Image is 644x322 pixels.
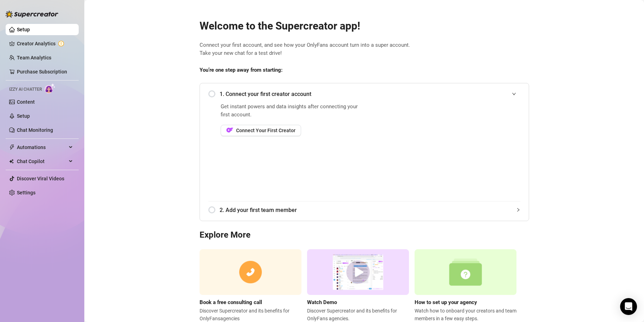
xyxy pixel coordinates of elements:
span: Chat Copilot [17,156,67,167]
img: Chat Copilot [9,159,14,164]
a: Discover Viral Videos [17,176,64,181]
iframe: Add Creators [380,103,520,193]
span: Izzy AI Chatter [9,86,42,93]
h2: Welcome to the Supercreator app! [200,19,529,33]
img: OF [226,127,233,134]
strong: How to set up your agency [415,299,477,305]
a: OFConnect Your First Creator [221,125,362,136]
a: Purchase Subscription [17,69,67,75]
a: Chat Monitoring [17,127,53,133]
span: Connect your first account, and see how your OnlyFans account turn into a super account. Take you... [200,41,529,58]
span: thunderbolt [9,144,15,150]
span: Connect Your First Creator [236,128,295,133]
button: OFConnect Your First Creator [221,125,301,136]
a: Creator Analytics exclamation-circle [17,38,73,49]
span: collapsed [516,208,520,212]
img: consulting call [200,249,301,295]
span: 1. Connect your first creator account [220,90,520,98]
strong: Watch Demo [307,299,337,305]
a: Content [17,99,35,105]
span: Automations [17,142,67,153]
strong: You’re one step away from starting: [200,67,282,73]
span: expanded [512,92,516,96]
a: Settings [17,190,35,195]
a: Setup [17,113,30,119]
span: 2. Add your first team member [220,206,520,214]
img: setup agency guide [415,249,516,295]
div: 1. Connect your first creator account [208,85,520,103]
img: logo-BBDzfeDw.svg [6,11,58,18]
strong: Book a free consulting call [200,299,262,305]
a: Team Analytics [17,55,51,60]
img: AI Chatter [45,83,56,94]
div: 2. Add your first team member [208,201,520,219]
a: Setup [17,27,30,32]
img: supercreator demo [307,249,409,295]
span: Get instant powers and data insights after connecting your first account. [221,103,362,119]
h3: Explore More [200,230,529,241]
div: Open Intercom Messenger [620,298,637,315]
